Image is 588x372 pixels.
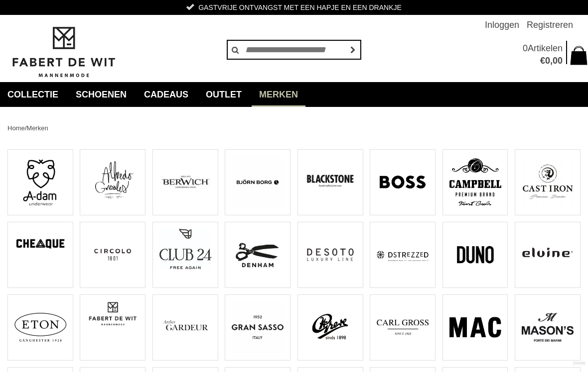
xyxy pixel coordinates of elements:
span: 0 [545,56,550,66]
img: Alfredo Gonzales [87,156,139,202]
a: MAC [442,294,508,361]
a: Desoto [297,222,363,288]
img: Masons [522,301,574,353]
img: Circolo [87,229,139,280]
a: GARDEUR [152,294,218,361]
a: Outlet [198,82,249,107]
a: BJÖRN BORG [225,149,291,215]
span: / [25,124,27,132]
img: FABERT DE WIT [87,301,139,326]
a: ELVINE [515,222,581,288]
a: Registreren [527,15,573,35]
img: Berwich [159,156,211,208]
a: Dstrezzed [370,222,436,288]
span: , [550,56,553,66]
span: Artikelen [528,43,563,53]
a: GREVE [297,294,363,361]
img: GRAN SASSO [232,301,284,353]
a: Cadeaus [137,82,196,107]
img: BJÖRN BORG [232,156,284,208]
a: Campbell [442,149,508,215]
a: Schoenen [68,82,134,107]
a: Circolo [80,222,146,288]
img: DENHAM [232,229,284,280]
img: Cheaque [14,229,66,260]
img: Blackstone [304,156,356,208]
img: Campbell [449,156,501,208]
img: GROSS [377,301,429,353]
a: Alfredo Gonzales [80,149,146,215]
img: BOSS [377,156,429,208]
a: DENHAM [225,222,291,288]
a: Home [7,124,25,132]
a: Inloggen [485,15,519,35]
a: Cheaque [7,222,73,288]
img: Desoto [304,229,356,280]
img: GARDEUR [159,301,211,353]
img: ELVINE [522,229,574,280]
a: GRAN SASSO [225,294,291,361]
img: GREVE [304,301,356,353]
a: Masons [515,294,581,361]
a: Club 24 [152,222,218,288]
a: ETON [7,294,73,361]
a: Merken [26,124,48,132]
span: 00 [553,56,563,66]
img: ETON [14,301,66,353]
span: 0 [523,43,528,53]
a: Blackstone [297,149,363,215]
img: MAC [449,301,501,353]
a: Berwich [152,149,218,215]
a: BOSS [370,149,436,215]
a: CAST IRON [515,149,581,215]
a: GROSS [370,294,436,361]
a: FABERT DE WIT [80,294,146,361]
a: A-DAM [7,149,73,215]
a: Duno [442,222,508,288]
img: CAST IRON [522,156,574,208]
span: € [540,56,545,66]
img: A-DAM [14,156,66,208]
img: Club 24 [159,229,211,269]
img: Dstrezzed [377,229,429,280]
img: Duno [449,229,501,280]
a: Merken [252,82,305,107]
img: Fabert de Wit [7,25,120,79]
